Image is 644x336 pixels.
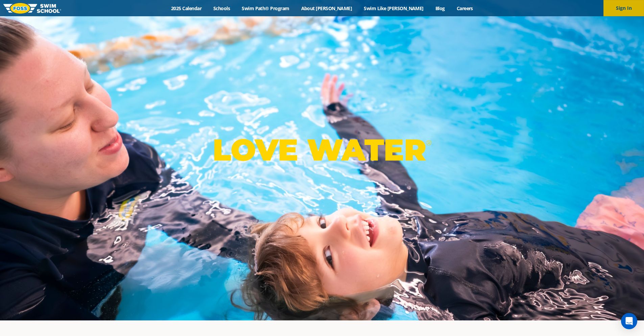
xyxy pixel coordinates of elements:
sup: ® [426,139,431,147]
p: LOVE WATER [213,132,431,168]
a: 2025 Calendar [165,5,208,12]
div: Open Intercom Messenger [621,313,637,329]
a: Careers [451,5,479,12]
a: Swim Like [PERSON_NAME] [358,5,430,12]
a: Swim Path® Program [236,5,295,12]
img: FOSS Swim School Logo [3,3,61,14]
a: Blog [429,5,451,12]
a: Schools [208,5,236,12]
a: About [PERSON_NAME] [295,5,358,12]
